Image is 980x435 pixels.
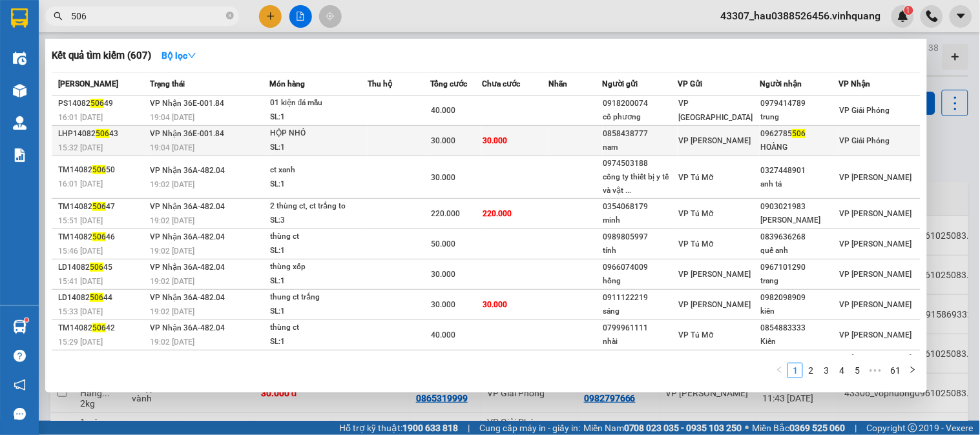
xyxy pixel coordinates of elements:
a: 61 [886,363,904,378]
span: VP [PERSON_NAME] [839,209,912,218]
span: right [909,366,917,374]
li: 2 [803,363,818,378]
span: 19:02 [DATE] [150,338,194,347]
div: 0903021983 [760,200,838,214]
span: VP [PERSON_NAME] [839,239,912,248]
span: 437A Giải Phóng [52,75,141,88]
div: 0967101290 [760,261,838,274]
div: 0839636268 [760,230,838,244]
div: 0354068179 [603,200,678,214]
span: VP Tú Mỡ [678,209,713,218]
span: 220.000 [431,209,460,218]
button: right [905,363,921,378]
button: left [772,363,787,378]
span: VP [GEOGRAPHIC_DATA] [678,99,753,122]
div: 0966074009 [603,261,678,274]
a: 5 [850,363,864,378]
a: 4 [835,363,849,378]
li: 5 [850,363,865,378]
span: VP Nhận 36E-001.84 [150,129,224,138]
div: HOÀNG [760,141,838,154]
div: 0799961111 [603,321,678,335]
span: close-circle [226,12,234,19]
span: Người gửi [603,79,638,88]
span: Món hàng [269,79,305,88]
span: 30.000 [431,136,455,145]
span: Người nhận [760,79,802,88]
span: VP Tú Mỡ [678,330,713,339]
span: 19:02 [DATE] [150,247,194,256]
div: LHP14082 43 [58,127,146,141]
span: down [187,51,196,60]
span: message [14,408,26,420]
span: 15:51 [DATE] [58,216,103,225]
div: 0989805997 [603,230,678,244]
div: 0982098909 [760,291,838,305]
div: 2 thùng ct, ct trắng to [270,199,367,214]
div: thung ct trắng [270,290,367,305]
span: 506 [90,99,104,108]
span: 16:01 [DATE] [58,179,103,188]
div: 0974503188 [603,157,678,170]
span: 19:04 [DATE] [150,143,194,152]
img: warehouse-icon [13,320,26,334]
span: 30.000 [431,300,455,309]
span: 30.000 [483,300,507,309]
div: cô phương [603,110,678,124]
span: left [776,366,784,374]
div: 0854883333 [760,321,838,335]
span: Thu hộ [368,79,392,88]
div: SL: 1 [270,305,367,319]
span: VP [PERSON_NAME] [839,330,912,339]
img: logo-vxr [11,8,28,28]
strong: Hotline : 0889 23 23 23 [141,44,225,54]
span: 30.000 [431,270,455,279]
span: VP Nhận 36A-482.04 [150,263,225,272]
div: sáng [603,305,678,318]
div: LD14082 45 [58,261,146,274]
div: TM14082 46 [58,230,146,244]
span: VP [PERSON_NAME] [839,270,912,279]
div: SL: 1 [270,274,367,288]
strong: PHIẾU GỬI HÀNG [131,28,236,41]
span: search [54,12,63,21]
span: 506 [92,323,106,332]
div: 0962785 [760,127,838,141]
span: VP Tú Mỡ [678,239,713,248]
div: SL: 1 [270,177,367,192]
div: kiên [760,305,838,318]
span: 30.000 [431,173,455,182]
span: 506 [92,232,106,241]
div: [PERSON_NAME] [760,214,838,227]
span: 19:02 [DATE] [150,277,194,286]
strong: Người gửi: [13,94,53,104]
li: Previous Page [772,363,787,378]
span: 506 [90,263,103,272]
strong: CÔNG TY TNHH VĨNH QUANG [96,12,271,25]
img: warehouse-icon [13,52,26,65]
span: 15:32 [DATE] [58,143,103,152]
div: minh [603,214,678,227]
div: TM14082 42 [58,321,146,335]
div: công ty thiết bị y tế và vật ... [603,170,678,197]
input: Tìm tên, số ĐT hoặc mã đơn [71,9,224,23]
span: 506 [792,129,806,138]
div: 0918200074 [603,97,678,110]
div: TM14082 47 [58,200,146,214]
div: thùng xốp [270,260,367,274]
span: 30.000 [483,136,507,145]
span: 19:04 [DATE] [150,113,194,122]
span: Trạng thái [150,79,185,88]
div: ct xanh [270,163,367,177]
div: PS14082 49 [58,97,146,110]
li: Next Page [905,363,921,378]
span: 506 [92,202,106,211]
img: warehouse-icon [13,116,26,130]
div: nhài [603,335,678,349]
div: SL: 1 [270,335,367,349]
span: Nhãn [548,79,567,88]
span: VP [PERSON_NAME] [839,173,912,182]
div: trang [760,274,838,288]
span: VP Giải Phóng [839,136,890,145]
a: 1 [788,363,802,378]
